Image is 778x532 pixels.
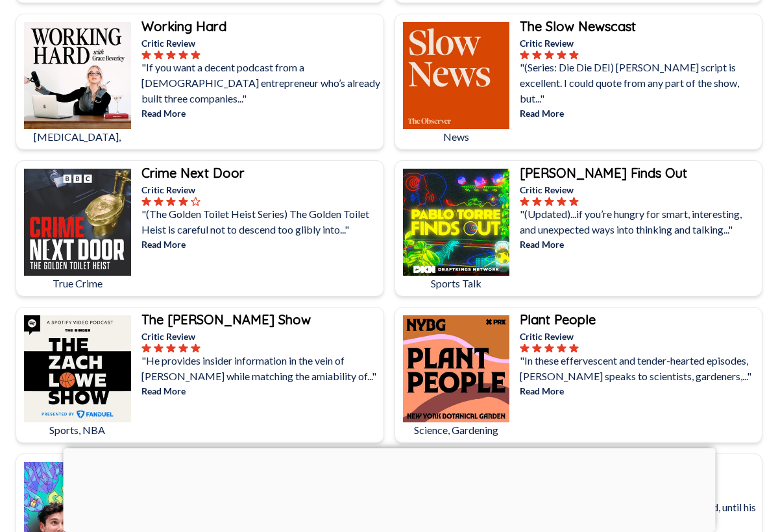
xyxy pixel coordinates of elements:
b: The Slow Newscast [520,18,636,34]
p: Critic Review [141,330,381,343]
p: "(Series: Die Die DEI) [PERSON_NAME] script is excellent. I could quote from any part of the show... [520,60,759,106]
a: The Slow NewscastNewsThe Slow NewscastCritic Review"(Series: Die Die DEI) [PERSON_NAME] script is... [395,14,763,150]
p: Read More [141,106,381,120]
p: Read More [141,237,381,251]
img: The Slow Newscast [403,22,510,129]
a: Working Hard[MEDICAL_DATA], Business, Health & WellnessWorking HardCritic Review"If you want a de... [16,14,384,150]
p: News [403,129,510,145]
p: Critic Review [520,36,759,50]
p: Sports Talk [403,276,510,291]
a: Plant PeopleScience, GardeningPlant PeopleCritic Review"In these effervescent and tender-hearted ... [395,307,763,443]
iframe: Advertisement [63,448,715,529]
p: [MEDICAL_DATA], Business, Health & Wellness [24,129,131,176]
p: "(Updated)...if you’re hungry for smart, interesting, and unexpected ways into thinking and talki... [520,206,759,237]
p: Read More [520,106,759,120]
p: Critic Review [141,183,381,197]
p: Critic Review [520,183,759,197]
p: "If you want a decent podcast from a [DEMOGRAPHIC_DATA] entrepreneur who’s already built three co... [141,60,381,106]
b: [PERSON_NAME] Finds Out [520,165,687,181]
img: Pablo Torre Finds Out [403,169,510,276]
img: Working Hard [24,22,131,129]
p: Read More [520,384,759,398]
b: Working Hard [141,18,226,34]
p: Critic Review [520,330,759,343]
p: Read More [520,237,759,251]
p: Critic Review [141,36,381,50]
a: The Zach Lowe ShowSports, NBAThe [PERSON_NAME] ShowCritic Review"He provides insider information ... [16,307,384,443]
p: "(The Golden Toilet Heist Series) The Golden Toilet Heist is careful not to descend too glibly in... [141,206,381,237]
b: The [PERSON_NAME] Show [141,311,311,328]
b: Plant People [520,311,596,328]
p: Sports, NBA [24,422,131,438]
p: Science, Gardening [403,422,510,438]
p: "In these effervescent and tender-hearted episodes, [PERSON_NAME] speaks to scientists, gardeners... [520,353,759,384]
b: Crime Next Door [141,165,245,181]
p: True Crime [24,276,131,291]
p: Read More [141,384,381,398]
img: The Zach Lowe Show [24,315,131,422]
a: Pablo Torre Finds OutSports Talk[PERSON_NAME] Finds OutCritic Review"(Updated)...if you’re hungry... [395,160,763,296]
img: Crime Next Door [24,169,131,276]
img: Plant People [403,315,510,422]
p: "He provides insider information in the vein of [PERSON_NAME] while matching the amiability of..." [141,353,381,384]
a: Crime Next DoorTrue CrimeCrime Next DoorCritic Review"(The Golden Toilet Heist Series) The Golden... [16,160,384,296]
